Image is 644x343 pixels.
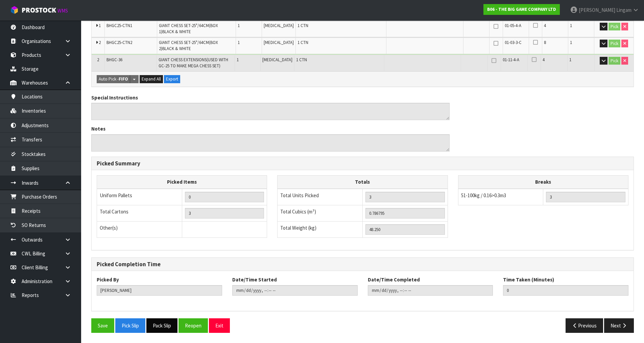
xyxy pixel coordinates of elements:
span: 8 [544,40,546,45]
label: Special Instructions [91,94,138,101]
span: 4 [544,23,546,28]
span: [PERSON_NAME] [579,7,615,13]
td: Total Units Picked [278,189,363,205]
span: 51-100kg / 0.16>0.3m3 [461,192,506,199]
span: 01-11-4-A [503,57,519,63]
span: GIANT CHESS EXTENSIONS(USED WITH GC-25 TO MAKE MEGA CHESS SET) [159,57,228,69]
span: GIANT CHESS SET-25"/64CM(BOX 2)BLACK & WHITE [159,40,218,51]
small: WMS [57,7,68,14]
button: Pick [609,40,620,48]
input: Picked By [97,285,222,296]
span: 1 [570,23,572,28]
td: Total Cubics (m³) [278,205,363,221]
span: 1 [237,57,239,63]
td: Uniform Pallets [97,189,182,205]
button: Export [164,75,180,83]
strong: FIFO [119,76,128,82]
button: Reopen [178,318,208,333]
span: [MEDICAL_DATA] [262,57,292,63]
span: 1 [99,23,101,28]
button: Previous [566,318,603,333]
th: Picked Items [97,176,267,189]
strong: B06 - THE BIG GAME COMPANY LTD [487,6,556,12]
span: 2 [97,57,99,63]
label: Notes [91,125,105,132]
span: 2 [99,40,101,45]
th: Breaks [458,176,628,189]
span: BHGC25-CTN2 [106,40,132,45]
span: GIANT CHESS SET-25"/64CM(BOX 1)BLACK & WHITE [159,23,218,35]
span: 1 CTN [297,23,308,28]
span: 1 [238,23,240,28]
button: Pick Slip [115,318,145,333]
span: Lingam [616,7,631,13]
button: Auto Pick -FIFO [97,75,130,83]
td: Total Cartons [97,205,182,221]
button: Next [604,318,634,333]
label: Date/Time Started [232,276,277,283]
span: ProStock [22,6,56,15]
span: 01-03-3-C [505,40,522,45]
span: [MEDICAL_DATA] [264,23,294,28]
button: Expand All [140,75,163,83]
th: Totals [278,176,448,189]
span: BHGC25-CTN1 [106,23,132,28]
h3: Picked Completion Time [97,261,628,268]
button: Pick [609,23,620,31]
label: Time Taken (Minutes) [503,276,554,283]
span: 01-05-4-A [505,23,521,28]
td: Total Weight (kg) [278,221,363,237]
span: [MEDICAL_DATA] [264,40,294,45]
h3: Picked Summary [97,160,628,167]
label: Picked By [97,276,119,283]
input: OUTERS TOTAL = CTN [185,208,264,219]
span: Expand All [142,76,161,82]
input: Time Taken [503,285,628,296]
span: BHGC-36 [106,57,122,63]
span: 1 CTN [296,57,307,63]
input: UNIFORM P LINES [185,192,264,202]
button: Pick [609,57,620,65]
label: Date/Time Completed [368,276,420,283]
span: 1 CTN [297,40,308,45]
span: 1 [570,40,572,45]
td: Other(s) [97,221,182,237]
span: 1 [569,57,571,63]
img: cube-alt.png [10,6,19,14]
button: Exit [209,318,230,333]
span: 4 [543,57,545,63]
button: Pack Slip [146,318,177,333]
span: 1 [238,40,240,45]
a: B06 - THE BIG GAME COMPANY LTD [483,4,560,15]
button: Save [91,318,114,333]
